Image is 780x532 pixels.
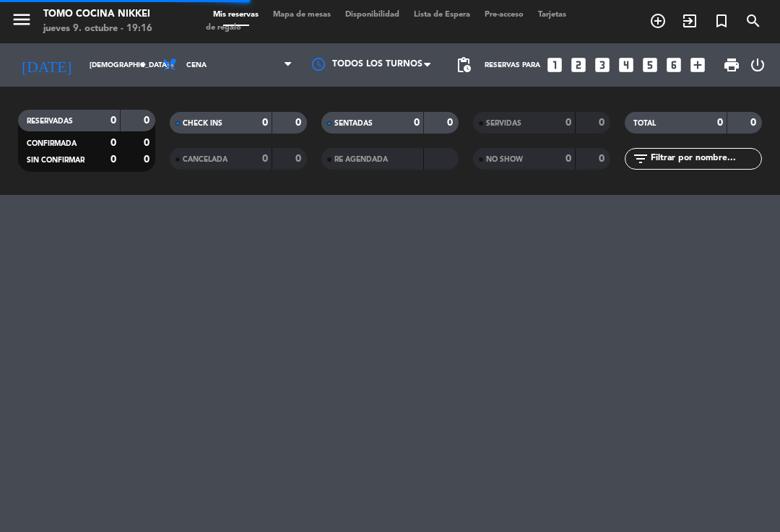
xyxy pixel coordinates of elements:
[110,154,116,165] strong: 0
[110,115,116,126] strong: 0
[688,56,707,74] i: add_box
[593,56,612,74] i: looks_3
[617,56,636,74] i: looks_4
[750,118,759,128] strong: 0
[545,56,564,74] i: looks_one
[485,61,540,69] span: Reservas para
[43,22,152,36] div: jueves 9. octubre - 19:16
[664,56,683,74] i: looks_6
[633,120,656,127] span: TOTAL
[749,56,766,74] i: power_settings_new
[295,118,304,128] strong: 0
[746,43,769,87] div: LOG OUT
[565,154,571,164] strong: 0
[27,118,73,125] span: RESERVADAS
[455,56,472,74] span: pending_actions
[642,9,674,33] span: RESERVAR MESA
[183,120,222,127] span: CHECK INS
[43,7,152,22] div: Tomo Cocina Nikkei
[144,138,152,148] strong: 0
[266,11,338,19] span: Mapa de mesas
[599,154,607,164] strong: 0
[186,61,207,69] span: Cena
[262,118,268,128] strong: 0
[11,9,32,30] i: menu
[338,11,407,19] span: Disponibilidad
[486,156,523,163] span: NO SHOW
[569,56,588,74] i: looks_two
[27,157,84,164] span: SIN CONFIRMAR
[717,118,723,128] strong: 0
[641,56,659,74] i: looks_5
[649,12,667,30] i: add_circle_outline
[599,118,607,128] strong: 0
[713,12,730,30] i: turned_in_not
[486,120,521,127] span: SERVIDAS
[110,138,116,148] strong: 0
[206,11,266,19] span: Mis reservas
[295,154,304,164] strong: 0
[11,50,82,80] i: [DATE]
[27,140,77,147] span: CONFIRMADA
[414,118,420,128] strong: 0
[737,9,769,33] span: BUSCAR
[447,118,456,128] strong: 0
[649,151,761,167] input: Filtrar por nombre...
[334,120,373,127] span: SENTADAS
[723,56,740,74] span: print
[477,11,531,19] span: Pre-acceso
[565,118,571,128] strong: 0
[144,154,152,165] strong: 0
[183,156,227,163] span: CANCELADA
[681,12,698,30] i: exit_to_app
[632,150,649,167] i: filter_list
[11,9,32,35] button: menu
[144,115,152,126] strong: 0
[706,9,737,33] span: Reserva especial
[262,154,268,164] strong: 0
[745,12,762,30] i: search
[674,9,706,33] span: WALK IN
[407,11,477,19] span: Lista de Espera
[134,56,152,74] i: arrow_drop_down
[334,156,388,163] span: RE AGENDADA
